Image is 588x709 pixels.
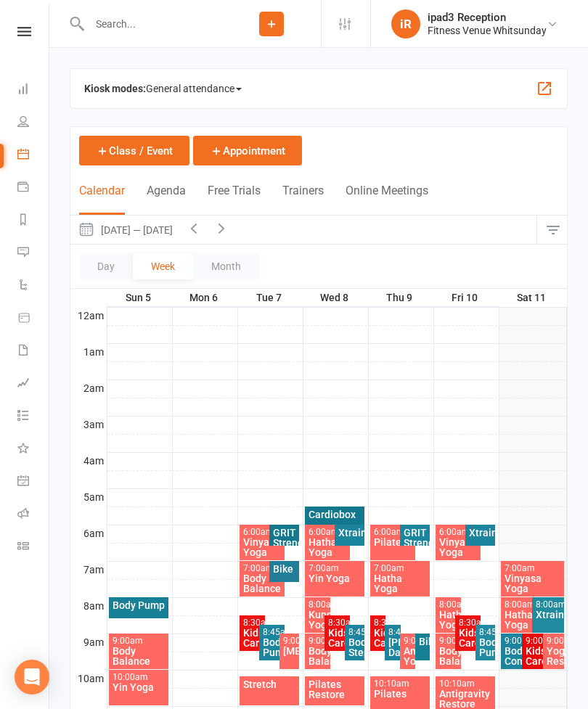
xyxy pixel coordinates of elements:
strong: Kiosk modes: [84,83,146,94]
div: 9:00am [282,636,297,646]
span: General attendance [146,77,242,100]
div: Body Balance [438,646,458,666]
div: Bike [418,636,428,647]
div: 10:10am [373,679,428,689]
th: 2am [70,380,107,398]
div: Kids Care [525,646,547,666]
div: 8:00am [504,600,547,610]
div: Body Combat [504,646,526,666]
a: What's New [17,433,50,466]
th: Tue 7 [237,289,303,307]
div: 8:45am [348,628,362,637]
div: 9:00am [504,636,526,646]
div: 8:30am [373,618,383,628]
a: Calendar [17,139,50,172]
th: Fri 10 [433,289,499,307]
th: Thu 9 [368,289,433,307]
div: Body Pump [112,600,166,610]
div: Yoga Restore [546,646,561,666]
div: GRIT Strength [403,528,427,548]
div: 9:00am [308,636,327,646]
div: 9:00am [112,636,166,646]
th: 10am [70,670,107,688]
th: 3am [70,416,107,434]
div: 7:00am [373,564,428,573]
div: Pilates Restore [308,679,362,700]
button: Trainers [282,184,324,215]
div: 9:00am [438,636,458,646]
div: Yin Yoga [112,682,166,692]
div: Body Balance [112,646,166,666]
div: Stretch [242,679,297,689]
div: 7:00am [504,564,561,573]
button: Free Trials [208,184,261,215]
div: Kids Care [458,628,478,648]
div: Xtrain [535,610,561,620]
div: Open Intercom Messenger [15,660,49,694]
div: 8:45am [262,628,282,637]
div: 8:00am [438,600,458,610]
div: Hatha Yoga [373,573,428,594]
div: Fitness Venue Whitsunday [428,24,547,37]
div: 8:30am [458,618,478,628]
div: 10:10am [438,679,493,689]
div: Vinyasa Yoga [242,537,282,557]
div: 8:30am [327,618,347,628]
button: Day [79,253,133,279]
div: Yin Yoga [308,573,362,583]
a: People [17,107,50,139]
div: iR [391,9,420,38]
div: Vinyasa Yoga [438,537,478,557]
button: Appointment [193,136,302,165]
a: Payments [17,172,50,205]
div: 8:30am [242,618,262,628]
button: Week [133,253,193,279]
th: 4am [70,452,107,470]
div: Kids Care [242,628,262,648]
div: 9:00am [546,636,561,646]
th: 8am [70,597,107,615]
div: 9:00am [525,636,547,646]
div: Body Step [348,637,362,657]
button: Online Meetings [346,184,428,215]
div: Pilates [373,689,428,699]
th: Wed 8 [303,289,368,307]
button: Month [193,253,259,279]
div: 8:45am [388,628,397,637]
div: Hatha Yoga [308,537,348,557]
input: Search... [85,14,222,34]
th: 6am [70,525,107,543]
th: 9am [70,634,107,652]
div: Cardiobox [308,509,362,520]
th: 5am [70,488,107,507]
div: Xtrain [468,528,492,538]
div: Hatha Yoga [438,610,458,630]
div: 6:00am [308,528,348,537]
div: 9:00am [403,636,412,646]
th: Sat 11 [499,289,567,307]
div: Xtrain [338,528,362,538]
a: Dashboard [17,74,50,107]
div: 8:00am [308,600,327,610]
div: Body Balance [242,573,282,594]
div: 6:00am [373,528,413,537]
a: Assessments [17,368,50,401]
button: Calendar [79,184,125,215]
div: GRIT Strength [272,528,296,548]
div: [MEDICAL_DATA] [282,646,297,656]
div: Bike [272,564,296,574]
th: Sun 5 [107,289,172,307]
div: 8:00am [535,600,561,610]
a: General attendance kiosk mode [17,466,50,499]
div: Kundalini Yoga [308,610,327,630]
div: Kids Care [373,628,383,648]
div: Body Pump [262,637,282,657]
th: 12am [70,307,107,325]
button: Class / Event [79,136,189,165]
div: 7:00am [242,564,282,573]
div: 7:00am [308,564,362,573]
div: [PERSON_NAME] Dance [388,637,397,657]
div: Body Balance [308,646,327,666]
div: 10:00am [112,673,166,682]
div: 6:00am [242,528,282,537]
